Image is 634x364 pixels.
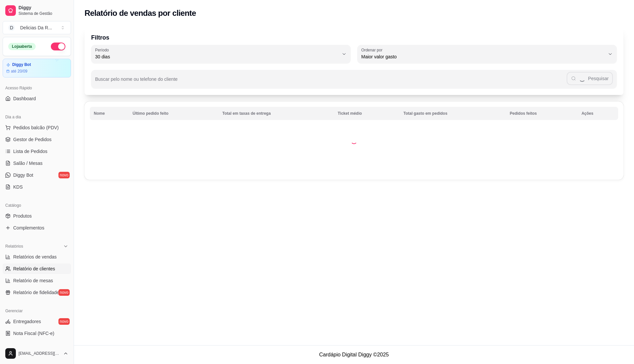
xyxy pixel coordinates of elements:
span: Gestor de Pedidos [13,136,52,143]
a: Gestor de Pedidos [3,134,71,145]
div: Acesso Rápido [3,83,71,93]
button: Período30 dias [91,45,351,63]
p: Filtros [91,33,617,42]
span: Pedidos balcão (PDV) [13,124,59,131]
span: Lista de Pedidos [13,148,48,155]
span: Nota Fiscal (NFC-e) [13,330,54,337]
a: Relatório de fidelidadenovo [3,287,71,298]
a: Produtos [3,211,71,221]
a: Nota Fiscal (NFC-e) [3,328,71,339]
a: Relatório de clientes [3,263,71,274]
a: Diggy Botnovo [3,170,71,180]
div: Loading [351,137,357,144]
button: [EMAIL_ADDRESS][DOMAIN_NAME] [3,346,71,361]
span: Controle de caixa [13,342,49,349]
a: KDS [3,182,71,192]
a: Salão / Mesas [3,158,71,168]
div: Loja aberta [8,43,36,50]
a: Dashboard [3,93,71,104]
span: Relatórios [5,244,23,249]
input: Buscar pelo nome ou telefone do cliente [95,78,567,85]
a: Entregadoresnovo [3,316,71,327]
span: Dashboard [13,95,36,102]
div: Gerenciar [3,306,71,316]
a: Controle de caixa [3,340,71,350]
article: até 20/09 [11,69,27,74]
h2: Relatório de vendas por cliente [85,8,196,18]
span: KDS [13,184,23,190]
span: Entregadores [13,318,41,325]
span: Diggy [18,5,68,11]
a: Lista de Pedidos [3,146,71,157]
span: Salão / Mesas [13,160,43,167]
span: Relatórios de vendas [13,254,57,260]
a: Diggy Botaté 20/09 [3,59,71,77]
span: Relatório de clientes [13,265,55,272]
span: Relatório de mesas [13,277,53,284]
span: D [8,24,15,31]
a: Complementos [3,223,71,233]
div: Catálogo [3,200,71,211]
span: Sistema de Gestão [18,11,68,16]
span: [EMAIL_ADDRESS][DOMAIN_NAME] [18,351,60,356]
span: 30 dias [95,53,339,60]
span: Diggy Bot [13,172,33,178]
label: Período [95,47,111,53]
span: Complementos [13,225,44,231]
button: Ordenar porMaior valor gasto [357,45,617,63]
button: Select a team [3,21,71,34]
button: Pedidos balcão (PDV) [3,122,71,133]
span: Maior valor gasto [361,53,605,60]
article: Diggy Bot [12,62,31,67]
span: Relatório de fidelidade [13,289,59,296]
footer: Cardápio Digital Diggy © 2025 [74,345,634,364]
label: Ordenar por [361,47,385,53]
a: Relatório de mesas [3,275,71,286]
a: DiggySistema de Gestão [3,3,71,18]
div: Dia a dia [3,112,71,122]
div: Delicias Da R ... [20,24,52,31]
span: Produtos [13,213,32,219]
a: Relatórios de vendas [3,252,71,262]
button: Alterar Status [51,43,65,50]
